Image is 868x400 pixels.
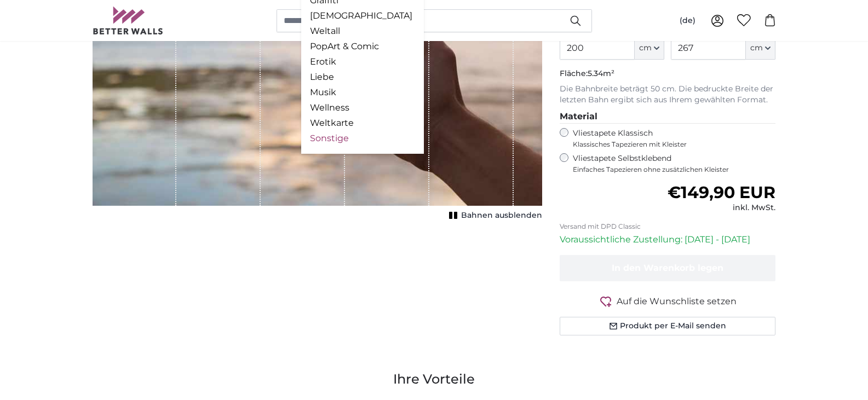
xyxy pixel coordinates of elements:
span: In den Warenkorb legen [612,263,723,273]
span: cm [750,43,763,54]
button: Auf die Wunschliste setzen [560,294,776,308]
label: Vliestapete Selbstklebend [573,153,776,174]
p: Fläche: [560,68,776,79]
p: Versand mit DPD Classic [560,222,776,231]
button: cm [746,37,775,60]
button: cm [635,37,664,60]
button: Bahnen ausblenden [446,208,542,223]
label: Vliestapete Klassisch [573,128,767,149]
a: Weltkarte [310,117,415,130]
div: inkl. MwSt. [668,202,775,213]
span: Auf die Wunschliste setzen [617,295,737,308]
a: Sonstige [310,132,415,145]
img: Betterwalls [93,7,164,34]
button: Produkt per E-Mail senden [560,317,776,335]
a: Weltall [310,25,415,38]
span: Klassisches Tapezieren mit Kleister [573,140,767,149]
legend: Material [560,110,776,124]
a: PopArt & Comic [310,40,415,53]
p: Voraussichtliche Zustellung: [DATE] - [DATE] [560,233,776,246]
button: In den Warenkorb legen [560,255,776,281]
span: Einfaches Tapezieren ohne zusätzlichen Kleister [573,165,776,174]
a: Musik [310,86,415,99]
h3: Ihre Vorteile [93,370,776,388]
a: Liebe [310,71,415,84]
span: €149,90 EUR [668,182,775,202]
span: Bahnen ausblenden [461,210,542,221]
a: Erotik [310,55,415,68]
span: 5.34m² [588,68,614,78]
a: [DEMOGRAPHIC_DATA] [310,9,415,22]
p: Die Bahnbreite beträgt 50 cm. Die bedruckte Breite der letzten Bahn ergibt sich aus Ihrem gewählt... [560,84,776,106]
span: cm [639,43,652,54]
a: Wellness [310,101,415,114]
button: (de) [671,11,704,31]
